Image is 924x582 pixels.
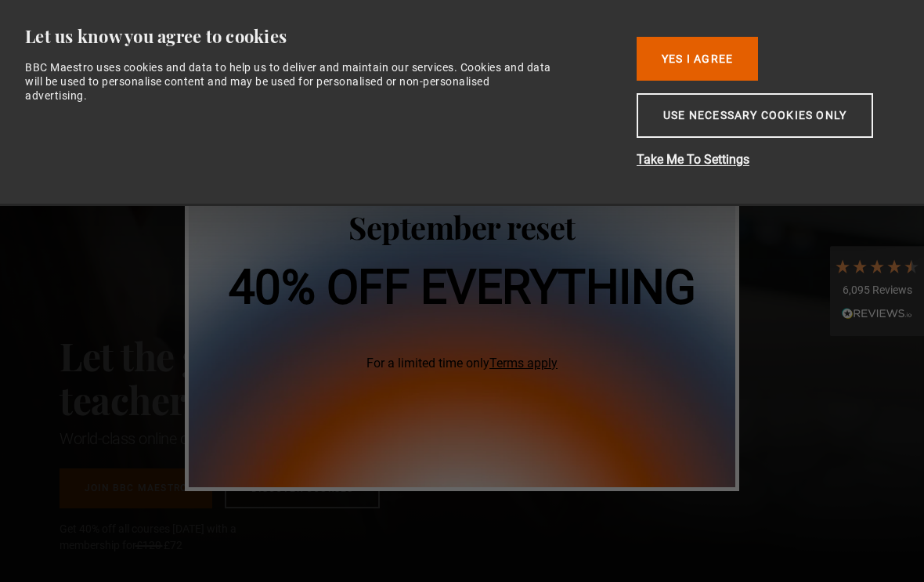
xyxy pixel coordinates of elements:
[834,305,920,324] div: Read All Reviews
[830,246,924,337] div: 6,095 ReviewsRead All Reviews
[842,308,912,319] img: REVIEWS.io
[834,258,920,275] div: 4.7 Stars
[834,283,920,298] div: 6,095 Reviews
[489,356,558,371] a: Terms apply
[637,150,887,169] button: Take Me To Settings
[637,37,758,81] button: Yes I Agree
[25,60,554,103] div: BBC Maestro uses cookies and data to help us to deliver and maintain our services. Cookies and da...
[25,25,612,48] div: Let us know you agree to cookies
[189,96,735,487] img: 40% off everything
[348,206,576,248] span: September reset
[229,354,696,373] span: For a limited time only
[637,93,873,138] button: Use necessary cookies only
[229,264,696,311] h1: 40% off everything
